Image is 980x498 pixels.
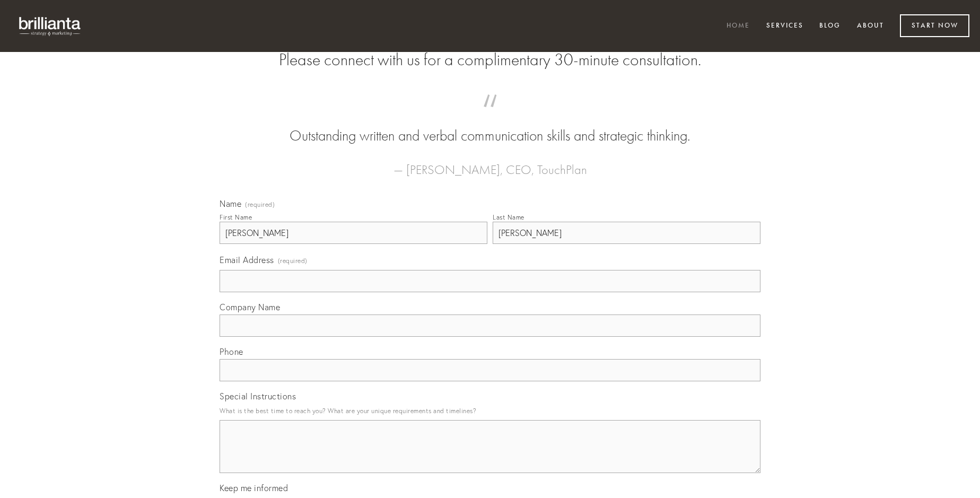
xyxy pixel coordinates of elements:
[245,202,275,208] span: (required)
[850,18,891,35] a: About
[237,146,743,180] figcaption: — [PERSON_NAME], CEO, TouchPlan
[220,391,296,401] span: Special Instructions
[220,483,288,493] span: Keep me informed
[720,18,757,35] a: Home
[11,11,90,41] img: brillianta - research, strategy, marketing
[812,18,847,35] a: Blog
[220,346,243,357] span: Phone
[220,213,252,221] div: First Name
[278,254,308,268] span: (required)
[220,404,760,418] p: What is the best time to reach you? What are your unique requirements and timelines?
[220,198,241,209] span: Name
[220,302,280,312] span: Company Name
[220,50,760,70] h2: Please connect with us for a complimentary 30-minute consultation.
[493,213,524,221] div: Last Name
[900,14,969,37] a: Start Now
[237,105,743,146] blockquote: Outstanding written and verbal communication skills and strategic thinking.
[220,255,274,265] span: Email Address
[759,18,810,35] a: Services
[237,105,743,126] span: “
